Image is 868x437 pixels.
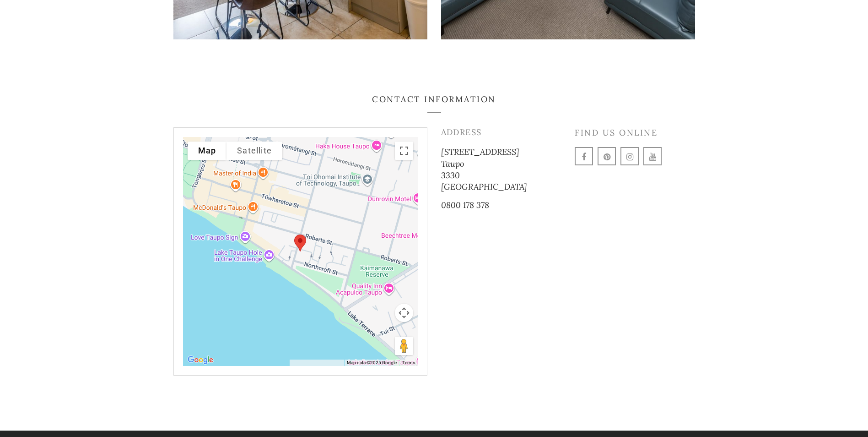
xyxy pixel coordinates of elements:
[441,158,464,169] span: Taupo
[402,360,415,365] a: Terms
[441,147,519,157] span: [STREET_ADDRESS]
[575,127,695,138] h4: Find us online
[395,337,413,355] button: Drag Pegman onto the map to open Street View
[441,170,460,180] span: 3330
[226,142,282,160] button: Show satellite imagery
[291,231,310,255] div: Premier two bed room apartment
[441,181,527,192] span: [GEOGRAPHIC_DATA]
[292,360,341,378] button: Keyboard shortcuts
[185,354,216,366] img: Google
[441,127,561,137] h4: Address
[188,142,227,160] button: Show street map
[347,360,397,365] span: Map data ©2025 Google
[183,137,418,366] div: Premier two bed room apartment
[185,354,216,366] a: Open this area in Google Maps (opens a new window)
[441,199,561,211] p: 0800 178 378
[173,94,695,113] h3: Contact Information
[395,304,413,322] button: Map camera controls
[395,142,413,160] button: Toggle fullscreen view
